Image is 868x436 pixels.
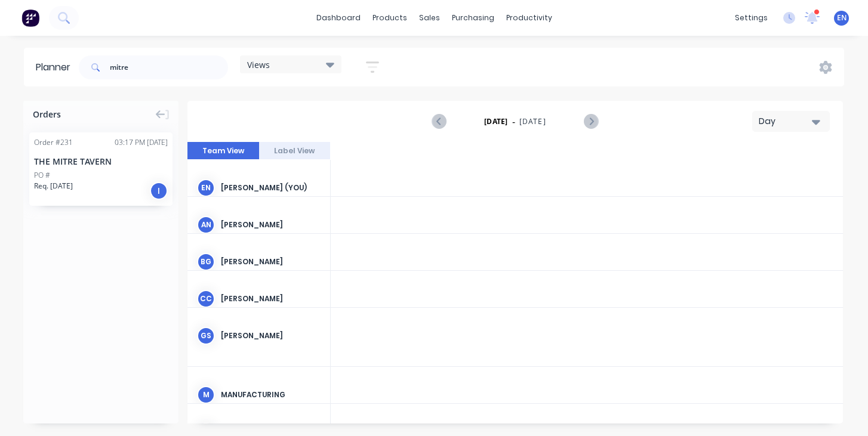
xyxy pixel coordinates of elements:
img: Factory [21,9,39,27]
div: [PERSON_NAME] [221,293,321,304]
div: purchasing [446,9,500,27]
div: products [367,9,413,27]
span: - [512,115,515,129]
div: M [197,386,215,404]
div: [PERSON_NAME] [221,219,321,230]
div: Order # 231 [34,137,73,148]
div: Planner [36,60,76,75]
div: AN [197,216,215,234]
div: CC [197,290,215,308]
button: Next page [584,114,598,129]
input: Search for orders... [110,55,228,79]
span: Orders [33,108,61,120]
div: [PERSON_NAME] [221,330,321,341]
div: THE MITRE TAVERN [34,155,168,168]
a: dashboard [310,9,367,27]
span: Req. [DATE] [34,181,73,191]
div: settings [729,9,774,27]
span: Views [247,58,270,71]
button: Label View [259,142,331,160]
div: [PERSON_NAME] (You) [221,183,321,193]
div: Manufacturing [221,389,321,400]
strong: [DATE] [484,116,508,127]
div: productivity [500,9,558,27]
div: [PERSON_NAME] [221,256,321,267]
div: I [150,182,168,200]
button: Previous page [433,114,447,129]
div: sales [413,9,446,27]
button: Day [752,111,830,132]
div: EN [197,179,215,197]
div: BG [197,253,215,271]
span: EN [837,13,847,23]
div: 03:17 PM [DATE] [115,137,168,148]
div: Day [759,115,814,128]
div: GS [197,327,215,345]
span: [DATE] [519,116,546,127]
div: PO # [34,170,50,181]
button: Team View [187,142,259,160]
